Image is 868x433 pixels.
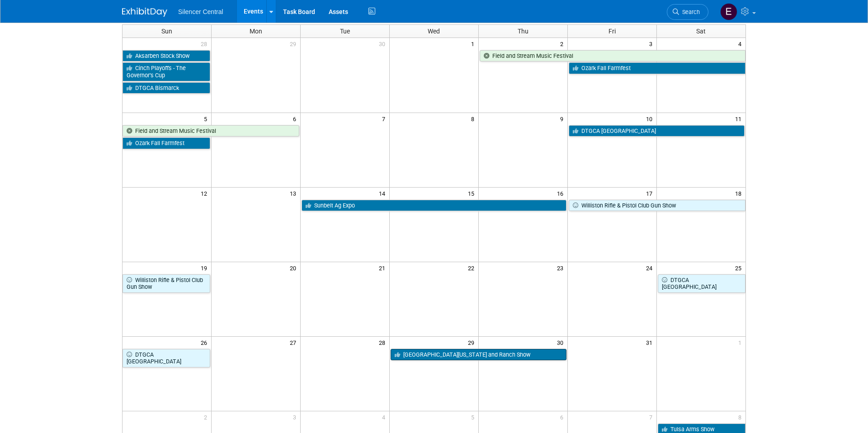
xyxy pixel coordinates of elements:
[569,125,745,137] a: DTGCA [GEOGRAPHIC_DATA]
[391,349,566,361] a: [GEOGRAPHIC_DATA][US_STATE] and Ranch Show
[559,113,567,124] span: 9
[569,200,745,212] a: Williston Rifle & Pistol Club Gun Show
[200,188,211,199] span: 12
[289,337,300,348] span: 27
[378,38,389,49] span: 30
[122,8,167,17] img: ExhibitDay
[648,38,656,49] span: 3
[200,337,211,348] span: 26
[123,82,210,94] a: DTGCA Bismarck
[467,262,478,273] span: 22
[123,137,210,149] a: Ozark Fall Farmfest
[559,38,567,49] span: 2
[470,411,478,423] span: 5
[609,28,616,35] span: Fri
[556,188,567,199] span: 16
[470,38,478,49] span: 1
[569,62,745,74] a: Ozark Fall Farmfest
[645,262,656,273] span: 24
[658,274,745,293] a: DTGCA [GEOGRAPHIC_DATA]
[123,274,210,293] a: Williston Rifle & Pistol Club Gun Show
[200,38,211,49] span: 28
[302,200,566,212] a: Sunbelt Ag Expo
[645,113,656,124] span: 10
[645,188,656,199] span: 17
[737,38,745,49] span: 4
[737,337,745,348] span: 1
[203,411,211,423] span: 2
[734,113,745,124] span: 11
[734,188,745,199] span: 18
[737,411,745,423] span: 8
[648,411,656,423] span: 7
[679,9,700,15] span: Search
[123,50,210,62] a: Aksarben Stock Show
[289,262,300,273] span: 20
[734,262,745,273] span: 25
[378,337,389,348] span: 28
[470,113,478,124] span: 8
[480,50,745,62] a: Field and Stream Music Festival
[340,28,350,35] span: Tue
[667,4,708,20] a: Search
[178,8,223,15] span: Silencer Central
[381,411,389,423] span: 4
[161,28,172,35] span: Sun
[203,113,211,124] span: 5
[381,113,389,124] span: 7
[289,38,300,49] span: 29
[123,125,299,137] a: Field and Stream Music Festival
[556,262,567,273] span: 23
[123,62,210,81] a: Cinch Playoffs - The Governor’s Cup
[720,3,737,20] img: Emma Houwman
[467,188,478,199] span: 15
[250,28,262,35] span: Mon
[428,28,440,35] span: Wed
[123,349,210,367] a: DTGCA [GEOGRAPHIC_DATA]
[559,411,567,423] span: 6
[289,188,300,199] span: 13
[696,28,706,35] span: Sat
[200,262,211,273] span: 19
[645,337,656,348] span: 31
[518,28,528,35] span: Thu
[292,411,300,423] span: 3
[292,113,300,124] span: 6
[378,262,389,273] span: 21
[378,188,389,199] span: 14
